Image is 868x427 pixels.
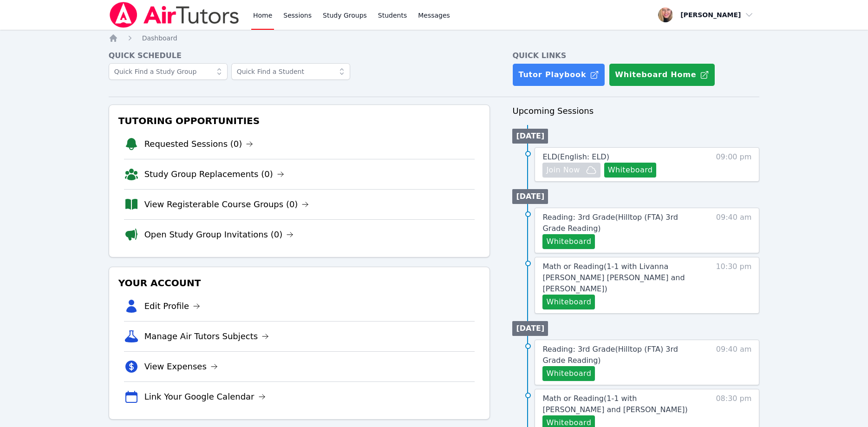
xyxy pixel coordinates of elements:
button: Whiteboard [604,163,657,177]
li: [DATE] [512,321,548,336]
a: Manage Air Tutors Subjects [144,330,269,343]
h4: Quick Schedule [109,50,490,61]
button: Whiteboard Home [609,63,715,86]
span: Dashboard [142,34,177,42]
a: Reading: 3rd Grade(Hilltop (FTA) 3rd Grade Reading) [542,212,699,234]
span: 09:00 pm [716,151,751,177]
h3: Tutoring Opportunities [117,112,483,129]
span: Math or Reading ( 1-1 with [PERSON_NAME] and [PERSON_NAME] ) [542,394,687,414]
button: Whiteboard [542,234,595,249]
a: Link Your Google Calendar [144,390,266,403]
input: Quick Find a Student [231,63,350,80]
span: Reading: 3rd Grade ( Hilltop (FTA) 3rd Grade Reading ) [542,345,678,365]
li: [DATE] [512,189,548,204]
h3: Upcoming Sessions [512,105,759,118]
a: Tutor Playbook [512,63,605,86]
a: Open Study Group Invitations (0) [144,228,294,241]
a: Study Group Replacements (0) [144,168,284,181]
h4: Quick Links [512,50,759,61]
a: Dashboard [142,33,177,43]
span: Reading: 3rd Grade ( Hilltop (FTA) 3rd Grade Reading ) [542,213,678,233]
img: Air Tutors [109,2,240,28]
input: Quick Find a Study Group [109,63,228,80]
li: [DATE] [512,129,548,144]
a: Requested Sessions (0) [144,138,254,151]
span: Messages [418,11,450,20]
button: Whiteboard [542,295,595,309]
a: View Expenses [144,360,218,373]
a: Math or Reading(1-1 with Livanna [PERSON_NAME] [PERSON_NAME] and [PERSON_NAME]) [542,261,699,295]
span: ELD ( English: ELD ) [542,152,609,161]
nav: Breadcrumb [109,33,760,43]
span: 09:40 am [716,212,752,249]
a: ELD(English: ELD) [542,151,609,163]
a: Reading: 3rd Grade(Hilltop (FTA) 3rd Grade Reading) [542,344,699,366]
button: Whiteboard [542,366,595,381]
a: View Registerable Course Groups (0) [144,198,309,211]
a: Math or Reading(1-1 with [PERSON_NAME] and [PERSON_NAME]) [542,393,699,415]
span: 09:40 am [716,344,752,381]
span: Join Now [546,164,580,176]
button: Join Now [542,163,600,177]
h3: Your Account [117,275,483,291]
a: Edit Profile [144,300,201,313]
span: 10:30 pm [716,261,751,309]
span: Math or Reading ( 1-1 with Livanna [PERSON_NAME] [PERSON_NAME] and [PERSON_NAME] ) [542,262,685,293]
